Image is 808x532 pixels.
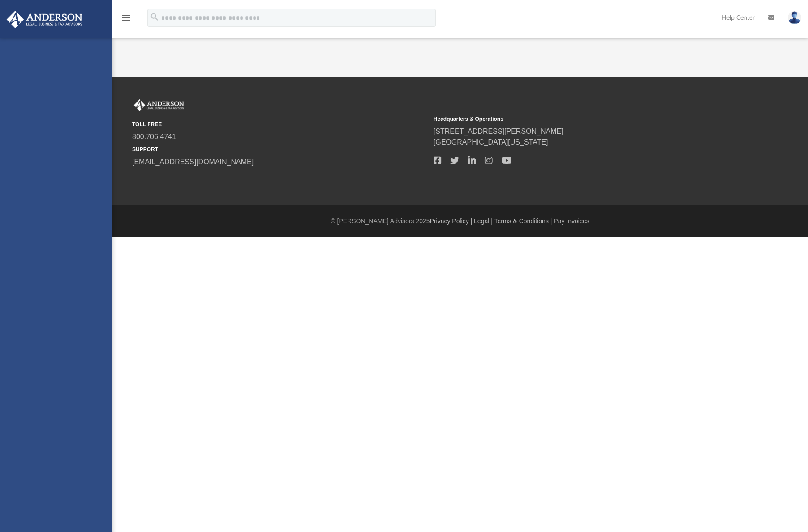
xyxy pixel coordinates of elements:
[434,138,548,146] a: [GEOGRAPHIC_DATA][US_STATE]
[434,115,729,123] small: Headquarters & Operations
[132,145,427,153] small: SUPPORT
[121,17,132,23] a: menu
[112,217,808,226] div: © [PERSON_NAME] Advisors 2025
[121,13,132,23] i: menu
[132,133,176,140] a: 800.706.4741
[430,217,473,225] a: Privacy Policy |
[132,99,186,111] img: Anderson Advisors Platinum Portal
[4,11,85,28] img: Anderson Advisors Platinum Portal
[150,12,159,22] i: search
[132,120,427,128] small: TOLL FREE
[434,128,563,135] a: [STREET_ADDRESS][PERSON_NAME]
[474,217,493,225] a: Legal |
[554,217,589,225] a: Pay Invoices
[788,11,801,24] img: User Pic
[494,217,552,225] a: Terms & Conditions |
[132,158,254,166] a: [EMAIL_ADDRESS][DOMAIN_NAME]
